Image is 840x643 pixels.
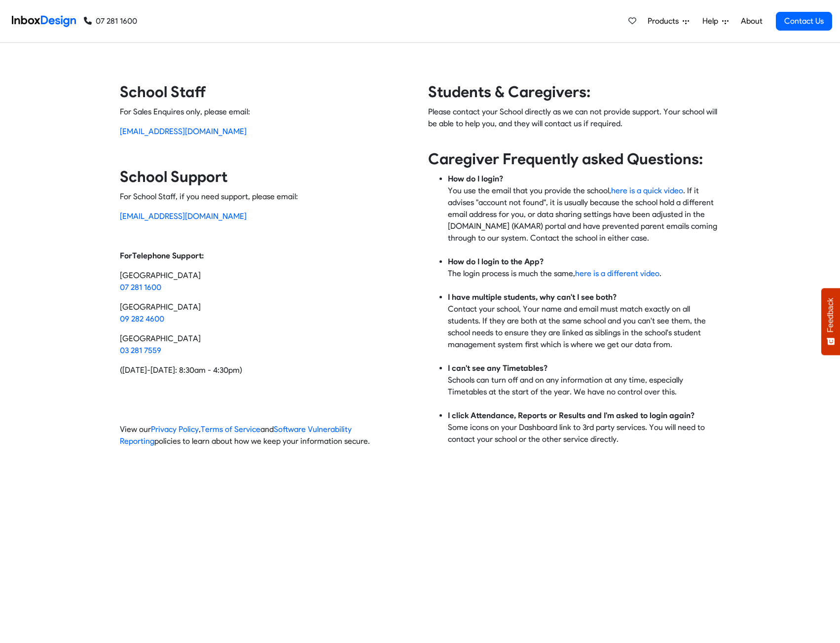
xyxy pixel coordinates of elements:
[428,83,590,101] strong: Students & Caregivers:
[448,256,721,291] li: The login process is much the same, .
[84,15,137,27] a: 07 281 1600
[448,292,617,302] strong: I have multiple students, why can't I see both?
[120,251,132,260] strong: For
[448,410,721,445] li: Some icons on your Dashboard link to 3rd party services. You will need to contact your school or ...
[611,186,683,195] a: here is a quick video
[120,314,164,323] a: 09 282 4600
[821,288,840,355] button: Feedback - Show survey
[448,257,544,266] strong: How do I login to the App?
[201,425,260,434] a: Terms of Service
[776,12,832,31] a: Contact Us
[132,251,204,260] strong: Telephone Support:
[120,191,412,203] p: For School Staff, if you need support, please email:
[448,173,721,256] li: You use the email that you provide the school, . If it advises "account not found", it is usually...
[120,424,412,447] p: View our , and policies to learn about how we keep your information secure.
[448,291,721,362] li: Contact your school, Your name and email must match exactly on all students. If they are both at ...
[575,269,659,278] a: here is a different video
[120,301,412,325] p: [GEOGRAPHIC_DATA]
[698,11,732,31] a: Help
[120,168,227,186] strong: School Support
[120,83,206,101] strong: School Staff
[448,411,694,420] strong: I click Attendance, Reports or Results and I'm asked to login again?
[648,15,683,27] span: Products
[448,362,721,410] li: Schools can turn off and on any information at any time, especially Timetables at the start of th...
[738,11,765,31] a: About
[702,15,722,27] span: Help
[428,106,721,142] p: Please contact your School directly as we can not provide support. Your school will be able to he...
[120,270,412,293] p: [GEOGRAPHIC_DATA]
[826,298,835,332] span: Feedback
[120,283,161,292] a: 07 281 1600
[448,363,548,373] strong: I can't see any Timetables?
[120,346,161,355] a: 03 281 7559
[448,174,503,183] strong: How do I login?
[428,150,703,168] strong: Caregiver Frequently asked Questions:
[120,106,412,118] p: For Sales Enquires only, please email:
[120,333,412,357] p: [GEOGRAPHIC_DATA]
[644,11,693,31] a: Products
[151,425,199,434] a: Privacy Policy
[120,127,247,136] a: [EMAIL_ADDRESS][DOMAIN_NAME]
[120,364,412,376] p: ([DATE]-[DATE]: 8:30am - 4:30pm)
[120,212,247,221] a: [EMAIL_ADDRESS][DOMAIN_NAME]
